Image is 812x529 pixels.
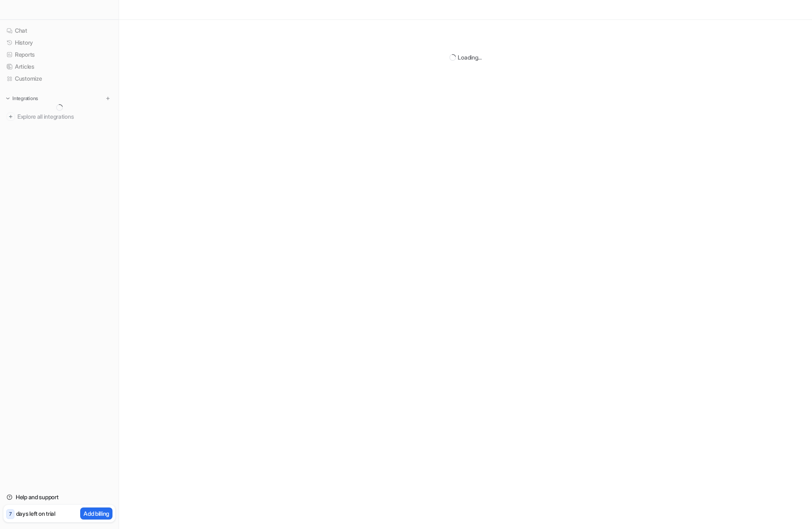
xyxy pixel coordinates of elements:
a: Help and support [3,491,115,503]
p: days left on trial [16,509,55,518]
div: Loading... [458,53,481,62]
a: History [3,37,115,48]
button: Add billing [80,507,112,519]
a: Articles [3,61,115,72]
a: Explore all integrations [3,111,115,122]
img: expand menu [5,96,11,101]
p: Integrations [12,95,38,102]
a: Chat [3,25,115,36]
img: explore all integrations [7,113,15,121]
span: Explore all integrations [17,110,112,123]
p: 7 [9,510,12,518]
a: Reports [3,49,115,60]
button: Integrations [3,94,41,103]
p: Add billing [84,509,109,518]
a: Customize [3,73,115,84]
img: menu_add.svg [105,96,111,101]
